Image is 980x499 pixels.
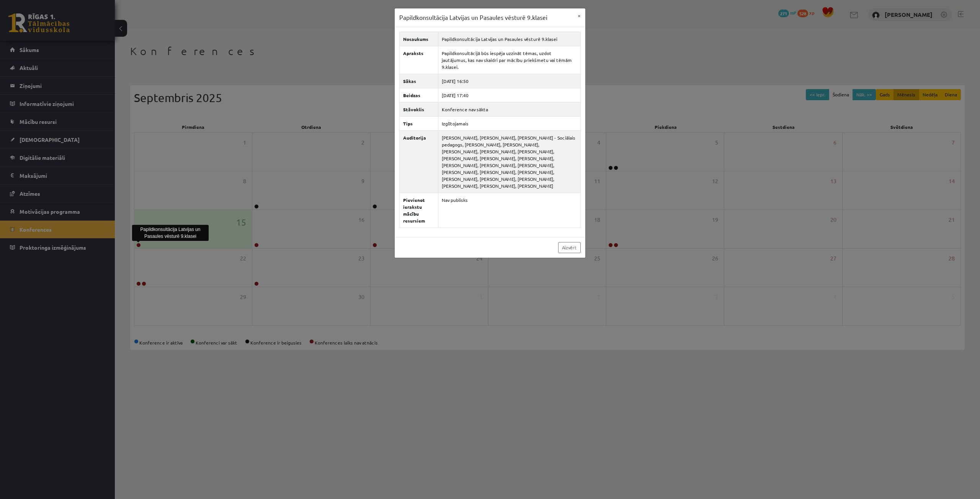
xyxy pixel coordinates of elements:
[438,32,581,46] td: Papildkonsultācija Latvijas un Pasaules vēsturē 9.klasei
[438,46,581,74] td: Papildkonsultācijā būs iespēja uzzināt tēmas, uzdot jautājumus, kas nav skaidri par mācību priekš...
[132,225,209,241] div: Papildkonsultācija Latvijas un Pasaules vēsturē 9.klasei
[400,130,438,193] th: Auditorija
[399,13,547,22] h3: Papildkonsultācija Latvijas un Pasaules vēsturē 9.klasei
[438,116,581,130] td: Izglītojamais
[438,193,581,228] td: Nav publisks
[438,88,581,102] td: [DATE] 17:40
[573,8,585,23] button: ×
[400,74,438,88] th: Sākas
[400,46,438,74] th: Apraksts
[400,116,438,130] th: Tips
[400,193,438,228] th: Pievienot ierakstu mācību resursiem
[400,32,438,46] th: Nosaukums
[438,130,581,193] td: [PERSON_NAME], [PERSON_NAME], [PERSON_NAME] - Sociālais pedagogs, [PERSON_NAME], [PERSON_NAME], [...
[558,242,581,253] a: Aizvērt
[400,102,438,116] th: Stāvoklis
[438,102,581,116] td: Konference nav sākta
[438,74,581,88] td: [DATE] 16:50
[400,88,438,102] th: Beidzas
